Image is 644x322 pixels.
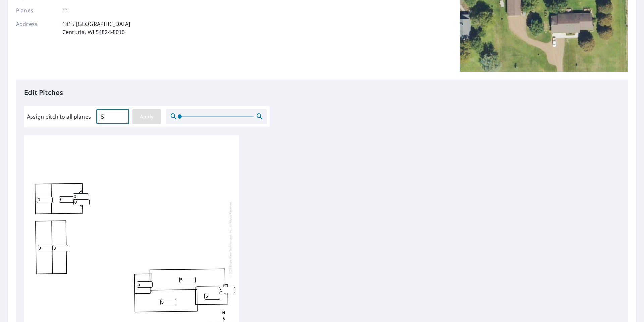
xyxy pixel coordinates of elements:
[27,112,91,121] label: Assign pitch to all planes
[96,107,129,126] input: 00.0
[24,88,620,98] p: Edit Pitches
[132,109,161,124] button: Apply
[16,20,56,36] p: Address
[138,112,156,121] span: Apply
[62,20,130,36] p: 1815 [GEOGRAPHIC_DATA] Centuria, WI 54824-8010
[16,6,56,14] p: Planes
[62,6,68,14] p: 11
